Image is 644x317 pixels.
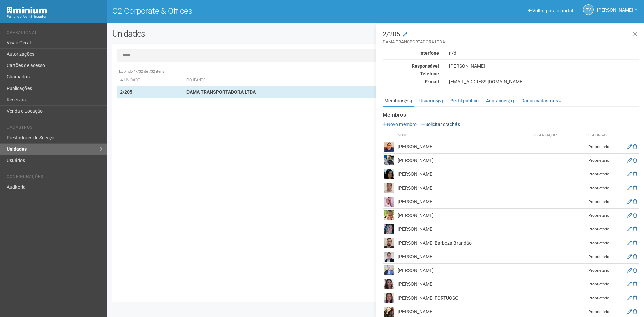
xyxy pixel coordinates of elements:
[582,236,616,250] td: Proprietário
[633,185,637,191] a: Excluir membro
[384,279,394,289] img: user.png
[597,1,633,13] span: Thayane Vasconcelos Torres
[633,295,637,301] a: Excluir membro
[582,131,616,140] th: Responsável
[582,264,616,277] td: Proprietário
[384,307,394,317] img: user.png
[384,197,394,207] img: user.png
[627,213,632,218] a: Editar membro
[396,250,531,264] td: [PERSON_NAME]
[421,122,460,127] a: Solicitar crachás
[384,293,394,303] img: user.png
[383,112,639,118] strong: Membros
[633,158,637,163] a: Excluir membro
[509,99,514,103] small: (1)
[396,222,531,236] td: [PERSON_NAME]
[582,195,616,209] td: Proprietário
[633,144,637,149] a: Excluir membro
[582,154,616,167] td: Proprietário
[396,140,531,154] td: [PERSON_NAME]
[582,291,616,305] td: Proprietário
[444,50,644,56] div: n/d
[444,71,644,77] div: -
[582,277,616,291] td: Proprietário
[384,238,394,248] img: user.png
[627,254,632,259] a: Editar membro
[396,264,531,277] td: [PERSON_NAME]
[378,71,444,77] div: Telefone
[528,8,573,13] a: Voltar para o portal
[444,78,644,85] div: [EMAIL_ADDRESS][DOMAIN_NAME]
[633,240,637,246] a: Excluir membro
[531,131,582,140] th: Observações
[117,69,634,75] div: Exibindo 1-732 de 732 itens
[627,281,632,287] a: Editar membro
[633,254,637,259] a: Excluir membro
[627,226,632,232] a: Editar membro
[384,224,394,234] img: user.png
[184,75,412,86] th: Ocupante: activate to sort column ascending
[396,236,531,250] td: [PERSON_NAME] Barboza Brandão
[627,171,632,177] a: Editar membro
[112,29,326,39] h2: Unidades
[396,209,531,222] td: [PERSON_NAME]
[186,89,256,95] strong: DAMA TRANSPORTADORA LTDA
[583,4,594,15] a: TV
[396,154,531,167] td: [PERSON_NAME]
[627,240,632,246] a: Editar membro
[378,50,444,56] div: Interfone
[378,78,444,85] div: E-mail
[396,291,531,305] td: [PERSON_NAME] FORTUOSO
[484,96,516,106] a: Anotações(1)
[384,252,394,262] img: user.png
[520,96,563,106] a: Dados cadastrais
[7,125,102,132] li: Cadastros
[383,122,417,127] a: Novo membro
[7,30,102,37] li: Operacional
[438,99,443,103] small: (2)
[396,195,531,209] td: [PERSON_NAME]
[633,309,637,314] a: Excluir membro
[405,99,412,103] small: (25)
[396,181,531,195] td: [PERSON_NAME]
[7,14,102,20] div: Painel do Administrador
[449,96,480,106] a: Perfil público
[627,295,632,301] a: Editar membro
[597,8,637,14] a: [PERSON_NAME]
[120,89,132,95] strong: 2/205
[384,155,394,165] img: user.png
[582,181,616,195] td: Proprietário
[384,210,394,220] img: user.png
[633,171,637,177] a: Excluir membro
[633,213,637,218] a: Excluir membro
[582,209,616,222] td: Proprietário
[627,144,632,149] a: Editar membro
[383,31,639,45] h3: 2/205
[383,39,639,45] small: DAMA TRANSPORTADORA LTDA
[633,268,637,273] a: Excluir membro
[627,268,632,273] a: Editar membro
[396,131,531,140] th: Nome
[633,199,637,204] a: Excluir membro
[378,63,444,69] div: Responsável
[582,222,616,236] td: Proprietário
[627,199,632,204] a: Editar membro
[633,281,637,287] a: Excluir membro
[7,174,102,181] li: Configurações
[633,226,637,232] a: Excluir membro
[117,75,184,86] th: Unidade: activate to sort column descending
[7,7,47,14] img: Minium
[396,167,531,181] td: [PERSON_NAME]
[384,265,394,275] img: user.png
[627,158,632,163] a: Editar membro
[112,7,371,15] h1: O2 Corporate & Offices
[383,96,414,107] a: Membros(25)
[384,142,394,152] img: user.png
[444,63,644,69] div: [PERSON_NAME]
[582,167,616,181] td: Proprietário
[384,169,394,179] img: user.png
[627,309,632,314] a: Editar membro
[582,250,616,264] td: Proprietário
[403,31,407,38] a: Modificar a unidade
[627,185,632,191] a: Editar membro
